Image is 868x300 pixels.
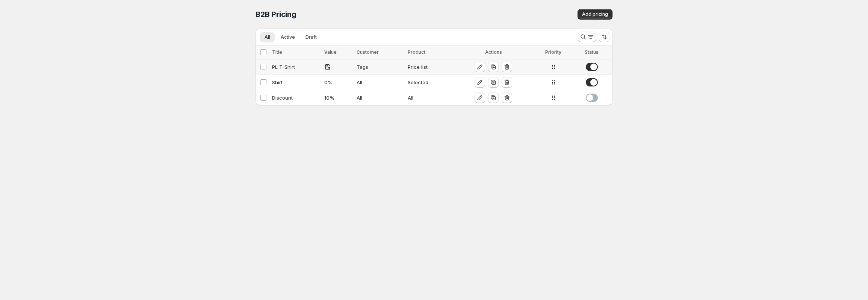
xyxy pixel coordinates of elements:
div: 0 % [324,79,352,86]
div: 10 % [324,94,352,102]
span: Customer [357,49,379,55]
button: Search and filter results [578,32,596,42]
div: Selected [408,79,451,86]
span: B2B Pricing [256,10,296,19]
div: All [357,79,403,86]
div: Shirt [272,79,320,86]
span: Value [324,49,337,55]
span: Add pricing [582,11,608,17]
span: Priority [545,49,561,55]
div: All [357,94,403,102]
span: Actions [485,49,502,55]
button: Add pricing [578,9,612,20]
span: All [265,34,270,40]
button: Sort the results [599,32,609,42]
span: Draft [305,34,317,40]
div: Discount [272,94,320,102]
div: PL T-Shirt [272,63,320,71]
span: Active [281,34,295,40]
div: Price list [408,63,451,71]
span: Status [585,49,599,55]
span: Product [408,49,425,55]
span: Title [272,49,282,55]
div: Tags [357,63,403,71]
div: All [408,94,451,102]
